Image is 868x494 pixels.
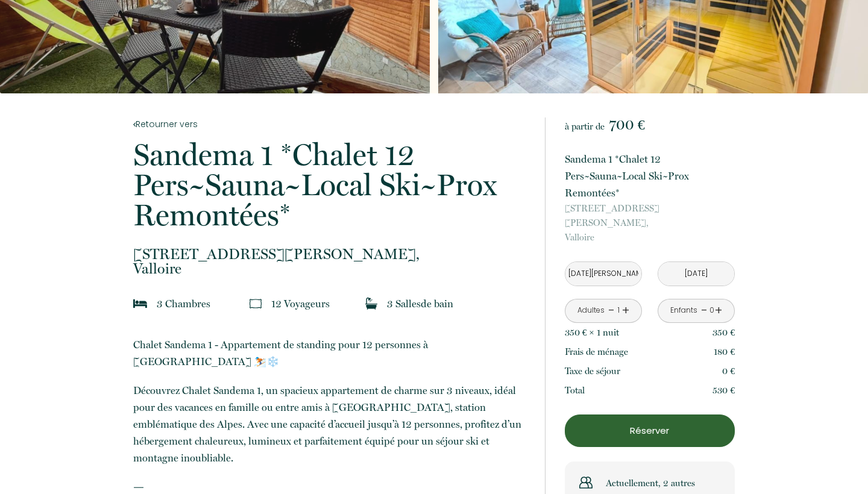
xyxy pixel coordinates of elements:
[622,301,629,320] a: +
[709,305,715,316] div: 0
[565,201,735,230] span: [STREET_ADDRESS][PERSON_NAME],
[565,325,619,340] p: 350 € × 1 nuit
[579,476,593,489] img: users
[701,301,708,320] a: -
[133,117,529,131] a: Retourner vers
[715,301,722,320] a: +
[325,298,330,310] span: s
[565,201,735,245] p: Valloire
[722,364,735,378] p: 0 €
[714,345,735,359] p: 180 €
[608,301,615,320] a: -
[417,298,421,310] span: s
[133,140,529,230] p: Sandema 1 *Chalet 12 Pers~Sauna~Local Ski~Prox Remontées*
[565,151,735,201] p: Sandema 1 *Chalet 12 Pers~Sauna~Local Ski~Prox Remontées*
[250,298,262,310] img: guests
[615,305,621,316] div: 1
[609,116,645,133] span: 700 €
[387,295,453,312] p: 3 Salle de bain
[658,262,734,286] input: Départ
[712,383,735,398] p: 530 €
[271,295,330,312] p: 12 Voyageur
[157,295,210,312] p: 3 Chambre
[133,247,529,261] span: [STREET_ADDRESS][PERSON_NAME],
[565,121,605,132] span: à partir de
[565,414,735,447] button: Réserver
[565,383,585,398] p: Total
[565,364,620,378] p: Taxe de séjour
[712,325,735,340] p: 350 €
[133,336,529,370] p: Chalet Sandema 1 - Appartement de standing pour 12 personnes à [GEOGRAPHIC_DATA] ⛷️❄️
[133,247,529,276] p: Valloire
[577,305,605,316] div: Adultes
[206,298,210,310] span: s
[133,382,529,466] p: Découvrez Chalet Sandema 1, un spacieux appartement de charme sur 3 niveaux, idéal pour des vacan...
[565,345,628,359] p: Frais de ménage
[565,262,641,286] input: Arrivée
[670,305,697,316] div: Enfants
[569,424,731,438] p: Réserver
